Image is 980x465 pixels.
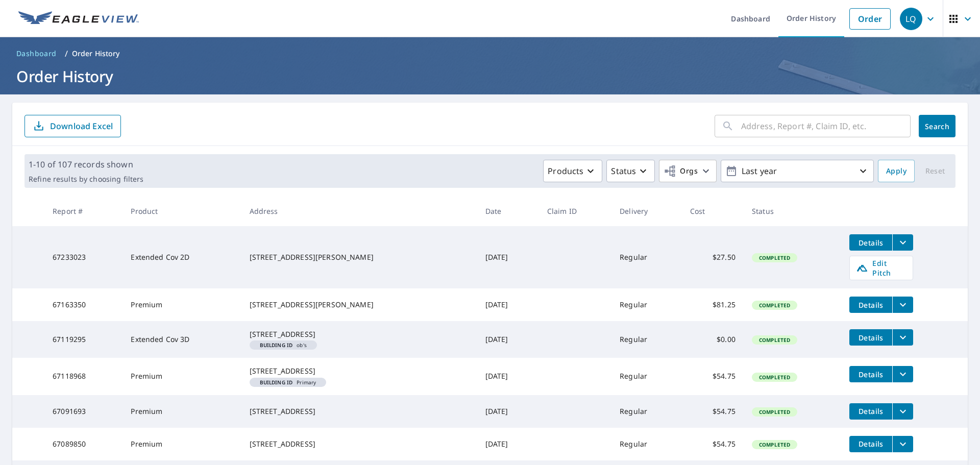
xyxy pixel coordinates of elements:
[721,160,874,182] button: Last year
[44,395,122,428] td: 67091693
[122,196,241,226] th: Product
[878,160,915,182] button: Apply
[855,406,886,416] span: Details
[44,196,122,226] th: Report #
[606,160,655,182] button: Status
[856,258,906,278] span: Edit Pitch
[855,439,886,449] span: Details
[477,288,539,321] td: [DATE]
[477,428,539,460] td: [DATE]
[16,48,57,59] span: Dashboard
[611,358,682,395] td: Regular
[260,342,293,348] em: Building ID
[44,226,122,288] td: 67233023
[12,45,968,62] nav: breadcrumb
[738,162,857,180] p: Last year
[753,254,796,261] span: Completed
[122,428,241,460] td: Premium
[44,321,122,358] td: 67119295
[250,329,469,339] div: [STREET_ADDRESS]
[919,115,955,137] button: Search
[65,47,68,60] li: /
[254,380,323,385] span: Primary
[927,121,947,131] span: Search
[122,395,241,428] td: Premium
[682,226,744,288] td: $27.50
[664,165,698,178] span: Orgs
[122,321,241,358] td: Extended Cov 3D
[611,288,682,321] td: Regular
[753,302,796,309] span: Completed
[753,336,796,344] span: Completed
[892,403,913,420] button: filesDropdownBtn-67091693
[855,333,886,342] span: Details
[250,439,469,449] div: [STREET_ADDRESS]
[886,165,906,178] span: Apply
[250,366,469,376] div: [STREET_ADDRESS]
[539,196,611,226] th: Claim ID
[892,234,913,251] button: filesDropdownBtn-67233023
[892,366,913,382] button: filesDropdownBtn-67118968
[44,288,122,321] td: 67163350
[892,329,913,346] button: filesDropdownBtn-67119295
[29,158,143,170] p: 1-10 of 107 records shown
[72,48,120,59] p: Order History
[477,395,539,428] td: [DATE]
[849,8,891,30] a: Order
[44,358,122,395] td: 67118968
[611,428,682,460] td: Regular
[892,436,913,452] button: filesDropdownBtn-67089850
[12,45,61,62] a: Dashboard
[682,288,744,321] td: $81.25
[611,196,682,226] th: Delivery
[849,234,892,251] button: detailsBtn-67233023
[682,358,744,395] td: $54.75
[855,300,886,310] span: Details
[477,226,539,288] td: [DATE]
[849,297,892,313] button: detailsBtn-67163350
[682,196,744,226] th: Cost
[682,395,744,428] td: $54.75
[543,160,602,182] button: Products
[122,226,241,288] td: Extended Cov 2D
[900,8,922,30] div: LQ
[122,288,241,321] td: Premium
[29,175,143,184] p: Refine results by choosing filters
[254,342,313,348] span: ob's
[855,370,886,379] span: Details
[682,428,744,460] td: $54.75
[849,403,892,420] button: detailsBtn-67091693
[611,321,682,358] td: Regular
[753,441,796,448] span: Completed
[611,165,636,177] p: Status
[548,165,583,177] p: Products
[250,300,469,310] div: [STREET_ADDRESS][PERSON_NAME]
[260,380,293,385] em: Building ID
[250,252,469,262] div: [STREET_ADDRESS][PERSON_NAME]
[659,160,717,182] button: Orgs
[44,428,122,460] td: 67089850
[50,120,113,132] p: Download Excel
[855,238,886,248] span: Details
[849,366,892,382] button: detailsBtn-67118968
[477,358,539,395] td: [DATE]
[477,321,539,358] td: [DATE]
[611,395,682,428] td: Regular
[753,374,796,381] span: Completed
[12,66,968,87] h1: Order History
[250,406,469,417] div: [STREET_ADDRESS]
[849,329,892,346] button: detailsBtn-67119295
[477,196,539,226] th: Date
[753,408,796,415] span: Completed
[611,226,682,288] td: Regular
[744,196,841,226] th: Status
[849,436,892,452] button: detailsBtn-67089850
[741,112,911,140] input: Address, Report #, Claim ID, etc.
[849,256,913,280] a: Edit Pitch
[24,115,121,137] button: Download Excel
[122,358,241,395] td: Premium
[241,196,477,226] th: Address
[682,321,744,358] td: $0.00
[18,11,139,27] img: EV Logo
[892,297,913,313] button: filesDropdownBtn-67163350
